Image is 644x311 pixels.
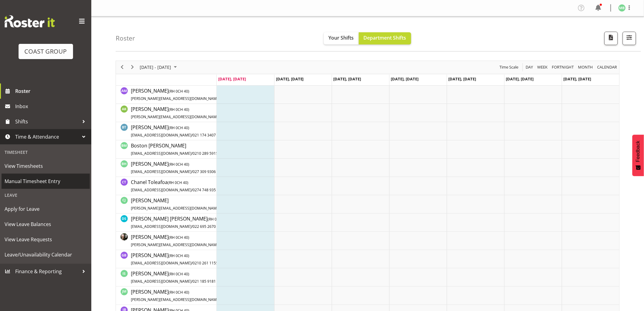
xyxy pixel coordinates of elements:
[131,161,216,175] span: [PERSON_NAME]
[537,63,548,71] span: Week
[127,61,138,74] div: next period
[191,151,193,156] span: /
[131,260,191,266] span: [EMAIL_ADDRESS][DOMAIN_NAME]
[131,169,191,174] span: [EMAIL_ADDRESS][DOMAIN_NAME]
[131,224,191,229] span: [EMAIL_ADDRESS][DOMAIN_NAME]
[131,279,191,284] span: [EMAIL_ADDRESS][DOMAIN_NAME]
[131,178,216,193] a: Chanel Toleafoa(RH 0CH 40)[EMAIL_ADDRESS][DOMAIN_NAME]/0274 748 935
[170,235,178,240] span: RH 0
[170,107,178,112] span: RH 0
[131,270,216,284] a: [PERSON_NAME](RH 0CH 40)[EMAIL_ADDRESS][DOMAIN_NAME]/021 185 9181
[506,76,534,82] span: [DATE], [DATE]
[116,140,217,159] td: Boston Morgan-Horan resource
[131,288,242,302] span: [PERSON_NAME]
[15,102,88,111] span: Inbox
[116,268,217,287] td: Ian Simpson resource
[329,34,354,41] span: Your Shifts
[131,288,242,303] a: [PERSON_NAME](RH 0CH 40)[PERSON_NAME][EMAIL_ADDRESS][DOMAIN_NAME]
[597,63,618,71] button: Month
[116,86,217,104] td: Andrew McFadzean resource
[15,267,79,276] span: Finance & Reporting
[391,76,419,82] span: [DATE], [DATE]
[169,89,189,94] span: ( CH 40)
[5,250,87,259] span: Leave/Unavailability Calendar
[218,76,246,82] span: [DATE], [DATE]
[334,76,361,82] span: [DATE], [DATE]
[116,122,217,140] td: Benjamin Thomas Geden resource
[131,252,218,266] a: [PERSON_NAME](RH 0CH 40)[EMAIL_ADDRESS][DOMAIN_NAME]/0210 261 1155
[15,117,79,126] span: Shifts
[169,290,189,295] span: ( CH 40)
[193,151,218,156] span: 0210 289 5915
[116,195,217,214] td: Craig Jenkins resource
[276,76,304,82] span: [DATE], [DATE]
[139,63,180,71] button: August 2025
[131,197,244,211] span: [PERSON_NAME]
[131,179,216,193] span: Chanel Toleafoa
[131,270,216,284] span: [PERSON_NAME]
[139,63,172,71] span: [DATE] - [DATE]
[131,252,218,266] span: [PERSON_NAME]
[169,107,189,112] span: ( CH 40)
[2,174,90,189] a: Manual Timesheet Entry
[131,151,191,156] span: [EMAIL_ADDRESS][DOMAIN_NAME]
[131,142,218,156] span: Boston [PERSON_NAME]
[131,114,220,119] span: [PERSON_NAME][EMAIL_ADDRESS][DOMAIN_NAME]
[193,187,216,193] span: 0274 748 935
[5,161,87,171] span: View Timesheets
[193,279,216,284] span: 021 185 9181
[169,235,189,240] span: ( CH 40)
[5,220,87,229] span: View Leave Balances
[551,63,575,71] button: Fortnight
[597,63,618,71] span: calendar
[138,61,180,74] div: August 18 - 24, 2025
[118,63,126,71] button: Previous
[116,287,217,305] td: James Maddock resource
[15,132,79,141] span: Time & Attendance
[131,87,244,102] a: [PERSON_NAME](RH 0CH 40)[PERSON_NAME][EMAIL_ADDRESS][DOMAIN_NAME]
[170,162,178,167] span: RH 0
[193,133,216,138] span: 021 174 3407
[191,224,193,229] span: /
[191,279,193,284] span: /
[632,135,644,176] button: Feedback - Show survey
[191,169,193,174] span: /
[359,32,411,44] button: Department Shifts
[564,76,591,82] span: [DATE], [DATE]
[5,204,87,214] span: Apply for Leave
[551,63,575,71] span: Fortnight
[169,162,189,167] span: ( CH 40)
[116,159,217,177] td: Bryan Humprhries resource
[25,47,67,56] div: COAST GROUP
[2,201,90,217] a: Apply for Leave
[15,87,88,96] span: Roster
[2,247,90,262] a: Leave/Unavailability Calendar
[2,232,90,247] a: View Leave Requests
[116,104,217,122] td: Angela Kerrigan resource
[2,217,90,232] a: View Leave Balances
[618,4,626,12] img: mike-bullock1158.jpg
[131,234,242,248] span: [PERSON_NAME]
[191,133,193,138] span: /
[117,61,127,74] div: previous period
[169,271,189,277] span: ( CH 40)
[131,215,228,230] a: [PERSON_NAME] [PERSON_NAME](RH 0CH 40)[EMAIL_ADDRESS][DOMAIN_NAME]/022 695 2670
[131,197,244,211] a: [PERSON_NAME][PERSON_NAME][EMAIL_ADDRESS][DOMAIN_NAME]
[2,189,90,201] div: Leave
[209,217,217,222] span: RH 0
[537,63,549,71] button: Timeline Week
[131,242,220,247] span: [PERSON_NAME][EMAIL_ADDRESS][DOMAIN_NAME]
[5,15,55,27] img: Rosterit website logo
[168,180,188,185] span: ( CH 40)
[116,232,217,250] td: Dayle Eathorne resource
[5,177,87,186] span: Manual Timesheet Entry
[131,206,220,211] span: [PERSON_NAME][EMAIL_ADDRESS][DOMAIN_NAME]
[364,34,406,41] span: Department Shifts
[193,260,218,266] span: 0210 261 1155
[131,160,216,175] a: [PERSON_NAME](RH 0CH 40)[EMAIL_ADDRESS][DOMAIN_NAME]/027 309 9306
[169,180,177,185] span: RH 0
[116,35,135,42] h4: Roster
[208,217,228,222] span: ( CH 40)
[170,271,178,277] span: RH 0
[577,63,594,71] button: Timeline Month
